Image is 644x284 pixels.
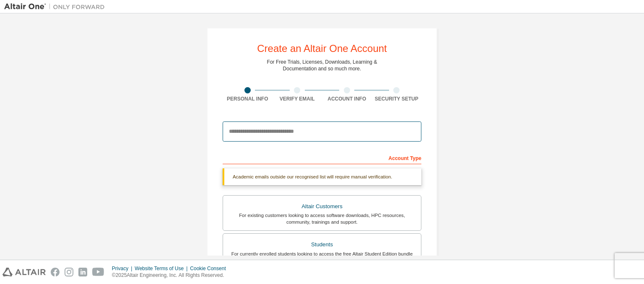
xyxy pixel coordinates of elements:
[228,212,416,225] div: For existing customers looking to access software downloads, HPC resources, community, trainings ...
[112,272,231,279] p: © 2025 Altair Engineering, Inc. All Rights Reserved.
[228,239,416,250] div: Students
[257,44,387,54] div: Create an Altair One Account
[135,265,190,272] div: Website Terms of Use
[78,268,87,276] img: linkedin.svg
[223,151,421,164] div: Account Type
[51,268,60,276] img: facebook.svg
[3,268,46,276] img: altair_logo.svg
[273,96,322,102] div: Verify Email
[4,3,109,11] img: Altair One
[190,265,231,272] div: Cookie Consent
[372,96,422,102] div: Security Setup
[267,59,377,72] div: For Free Trials, Licenses, Downloads, Learning & Documentation and so much more.
[112,265,135,272] div: Privacy
[228,201,416,212] div: Altair Customers
[65,268,73,276] img: instagram.svg
[228,250,416,264] div: For currently enrolled students looking to access the free Altair Student Edition bundle and all ...
[322,96,372,102] div: Account Info
[92,268,104,276] img: youtube.svg
[223,168,421,185] div: Academic emails outside our recognised list will require manual verification.
[223,96,273,102] div: Personal Info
